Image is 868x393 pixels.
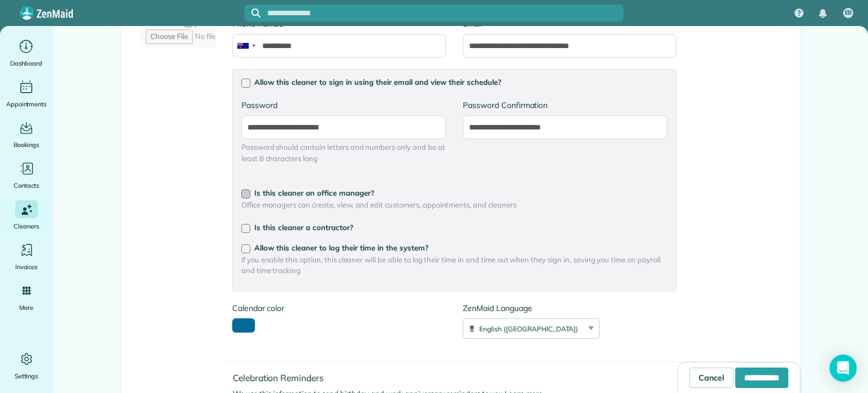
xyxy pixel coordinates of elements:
span: Bookings [14,139,40,150]
label: Calendar color [232,303,284,314]
a: Settings [5,350,48,382]
a: Contacts [5,159,48,191]
span: Allow this cleaner to sign in using their email and view their schedule? [254,77,501,87]
label: Password Confirmation [463,100,667,111]
a: Cancel [689,368,734,388]
span: Allow this cleaner to log their time in the system? [254,243,428,252]
span: Office managers can create, view, and edit customers, appointments, and cleaners [241,200,668,211]
a: Appointments [5,78,48,110]
span: Appointments [6,98,47,110]
div: Australia: +61 [233,34,259,57]
span: If you enable this option, this cleaner will be able to log their time in and time out when they ... [241,254,668,277]
span: Cleaners [14,221,39,232]
span: Contacts [14,180,39,191]
span: Settings [15,370,38,382]
a: Invoices [5,241,48,273]
div: Open Intercom Messenger [830,355,857,382]
label: Password [241,100,446,111]
span: Is this cleaner an office manager? [254,188,374,197]
label: ZenMaid Language [463,303,600,314]
svg: Focus search [251,8,261,18]
span: Invoices [15,261,38,273]
button: Focus search [245,8,261,18]
a: Dashboard [5,37,48,69]
a: Cleaners [5,200,48,232]
div: Notifications [811,1,835,26]
span: Is this cleaner a contractor? [254,223,353,232]
div: English ([GEOGRAPHIC_DATA]) [463,324,585,334]
h4: Celebration Reminders [233,373,685,383]
span: More [19,302,33,313]
span: Password should contain letters and numbers only and be at least 8 characters long [241,142,446,164]
span: Dashboard [10,58,42,69]
span: EB [845,8,852,18]
button: toggle color picker dialog [232,318,255,332]
a: Bookings [5,119,48,150]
